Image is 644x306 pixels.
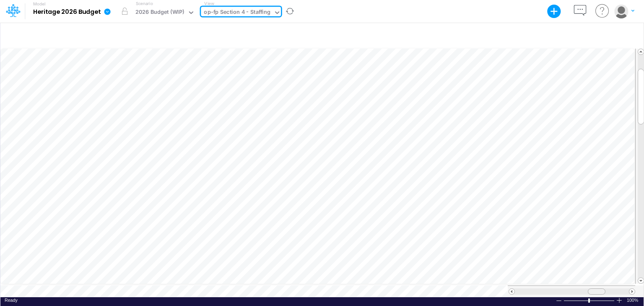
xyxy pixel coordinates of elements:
div: Zoom [588,298,590,303]
div: In Ready mode [5,297,18,303]
b: Heritage 2026 Budget [33,8,101,16]
label: Model [33,2,46,7]
div: Zoom level [627,297,639,303]
label: View [204,0,214,7]
div: op-fp Section 4 - Staffing [204,8,270,18]
span: 100% [627,297,639,303]
div: Zoom Out [556,298,562,304]
div: Zoom In [616,297,623,303]
span: Ready [5,298,18,303]
div: Zoom [563,297,616,303]
label: Scenario [136,0,153,7]
div: 2026 Budget (WIP) [135,8,184,18]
